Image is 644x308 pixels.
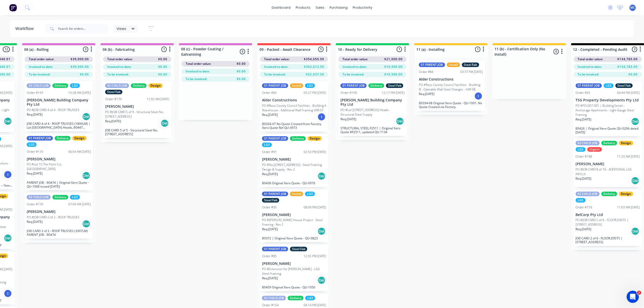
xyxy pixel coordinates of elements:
div: LGS [576,147,586,152]
p: Req. [DATE] [27,171,43,176]
div: Steel Fab [462,63,479,67]
div: productivity [350,4,375,11]
div: 06:54 AM [DATE] [68,149,91,154]
div: LGS [305,83,315,88]
div: Order #143 [27,90,43,95]
div: 02 CHILD JOBDeliveryDesignLGSUrgentOrder #18811:20 AM [DATE][PERSON_NAME]PO #JOB CARD 8 of 10 - A... [574,139,642,187]
div: Order #154 [262,303,279,307]
span: $0.00 [237,61,246,66]
div: I [474,92,483,100]
div: LGS [576,198,586,203]
span: MC [630,5,635,10]
span: $0.00 [237,69,246,74]
span: 2 [637,291,641,295]
div: Del [396,117,404,125]
span: To be invoiced: [107,72,129,77]
div: Order #139 [27,202,43,207]
p: [PERSON_NAME] [576,162,640,166]
span: Invoiced to date: [29,65,53,69]
div: 02 CHILD JOBDeliveryLGSOrder #13907:09 AM [DATE][PERSON_NAME]PO #JOB CARD 2 of 2 - ROOF TRUSSESRe... [25,193,93,239]
p: PO #Rous County Council Facilities - Building A Warehouse - Additional Wall Framing VAR 07 [262,103,326,113]
p: Alder Constructions [419,77,483,82]
div: 01 PARENT JOB [576,83,602,88]
div: 08:09 PM [DATE] [304,205,326,210]
span: $10,500.00 [384,72,403,77]
span: To be invoiced: [29,72,50,77]
div: Order #159 [576,205,592,210]
div: Urgent [587,147,602,152]
div: Steel Fab [105,90,122,94]
p: PO #PO-007-001 | Building Seven - Anchorage Apartments - Light Gauge Steel Framing [576,103,640,117]
div: sales [313,4,327,11]
div: 01 PARENT JOBSteel FabOrder #8512:55 PM [DATE][PERSON_NAME]PO #Extension for [PERSON_NAME] - LGS ... [260,245,328,291]
span: To be invoiced: [342,72,364,77]
div: 01 PARENT JOBInstallSteel FabOrder #6603:37 PM [DATE]Alder ConstructionsPO #Rous County Council F... [417,60,485,111]
p: B0372 | Original Xero Quote - QU-0823 [262,236,326,240]
span: Total order value: [29,57,54,61]
p: JOB CARD 5 of 5 - Structural Steel No.[STREET_ADDRESS] [105,128,169,136]
div: 03:37 PM [DATE] [460,70,483,74]
div: 02 CHILD JOB [27,195,51,199]
p: Req. [DATE] [262,172,278,176]
div: 04:44 PM [DATE] [617,90,640,95]
p: [PERSON_NAME] [262,261,326,266]
input: Search for orders... [58,24,108,34]
div: 04:14 PM [DATE] [304,303,326,307]
div: 02 CHILD JOB [576,141,600,145]
div: 01 PARENT JOB [419,63,445,67]
div: Order #188 [576,154,592,159]
div: 11:02 AM [DATE] [147,97,169,101]
div: Order #91 [262,150,277,154]
div: LGS [262,143,272,147]
div: 01 PARENT JOB [262,83,288,88]
p: PO #JOB CARD 5 of 9 - Structural Steel No.[STREET_ADDRESS] [105,110,169,119]
div: Del [82,220,90,228]
div: Delivery [131,83,147,88]
p: STRUCTURAL STEEL F2511 | Original Xero Quote #F2511, updated QU-1134 [340,126,405,134]
div: Design [72,136,87,141]
div: 01 PARENT JOB [340,83,367,88]
p: PO #JOB CARD 8 of 10 - ADDITIONAL LGS INFILLS [576,167,640,176]
div: Order #100 [340,90,357,95]
span: $134,785.00 [618,57,638,61]
div: 01 PARENT JOB [262,136,288,141]
p: JOB CARD 2 of 6 - FLOOR JOISTS | [STREET_ADDRESS] [576,236,640,244]
p: PO #No.[STREET_ADDRESS] - Steel Framing Design & Supply - Rev 2 [262,163,326,172]
div: Install [290,192,303,196]
span: Total order value: [578,57,603,61]
p: [PERSON_NAME] Building Company Pty Ltd [27,98,91,107]
p: B0436 Original Xero Quote - QU-0976 [262,181,326,185]
div: 01 PARENT JOBInstallLGSOrder #6503:27 PM [DATE]Alder ConstructionsPO #Rous County Council Facilit... [260,81,328,132]
div: Steel Fab [290,247,307,251]
div: Steel Fab [262,198,279,203]
div: 02 CHILD JOB [105,83,129,88]
div: Order #179 [105,97,122,101]
p: Req. [DATE] [419,92,435,96]
span: $0.00 [158,57,167,61]
p: [PERSON_NAME] [262,157,326,162]
div: Del [82,113,90,121]
p: Req. [DATE] [576,227,592,232]
p: Req. [DATE] [105,119,121,124]
div: products [293,4,313,11]
span: Total order value: [264,57,290,61]
p: [PERSON_NAME] [105,104,169,109]
div: Del [631,177,639,185]
div: Design [619,141,633,145]
span: $0.00 [629,72,638,77]
div: 11:03 AM [DATE] [617,205,640,210]
div: Steel Fab [615,83,633,88]
span: Invoiced to date: [578,65,602,69]
span: $134,785.00 [618,65,638,69]
p: JOB CARD 2 of 2 - ROOF TRUSSES (3307LM) PARENT JOB - B0474 [27,229,91,237]
p: B0459 Original Xero Quote - QU-1050 [262,285,326,289]
p: PO #Extension for [PERSON_NAME] - LGS Steel Framing [262,267,326,276]
div: 12:55 PM [DATE] [304,254,326,258]
span: $21,000.00 [384,57,403,61]
p: PO #[PERSON_NAME] House Project - Steel Framing - Rev 2 [262,218,326,227]
div: 07:09 AM [DATE] [68,202,91,207]
span: Invoiced to date: [107,65,131,69]
div: 02 CHILD JOB [262,296,286,300]
p: Req. [DATE] [262,113,278,117]
p: [PERSON_NAME] [262,213,326,217]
